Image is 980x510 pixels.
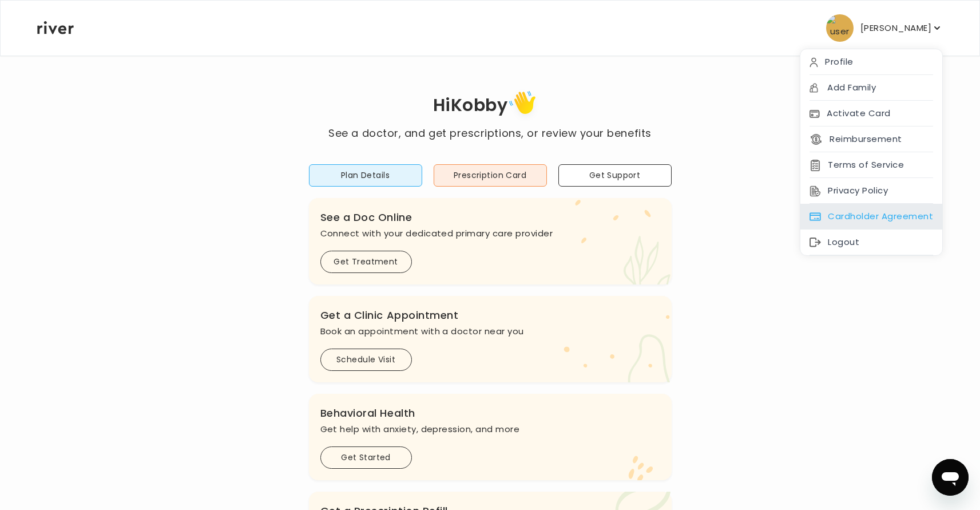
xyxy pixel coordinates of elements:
h3: Behavioral Health [320,405,660,421]
button: Schedule Visit [320,349,412,371]
img: user avatar [826,14,854,42]
button: user avatar[PERSON_NAME] [826,14,943,42]
iframe: Button to launch messaging window [932,459,969,496]
div: Terms of Service [800,152,942,178]
p: [PERSON_NAME] [860,20,931,36]
h1: Hi Kobby [328,87,651,125]
p: Connect with your dedicated primary care provider [320,226,660,242]
p: See a doctor, and get prescriptions, or review your benefits [328,125,651,141]
div: Add Family [800,75,942,101]
h3: See a Doc Online [320,209,660,226]
div: Cardholder Agreement [800,204,942,230]
button: Get Support [558,164,672,187]
p: Book an appointment with a doctor near you [320,323,660,339]
div: Activate Card [800,101,942,126]
div: Logout [800,230,942,255]
button: Get Started [320,446,412,469]
div: Privacy Policy [800,178,942,204]
button: Prescription Card [434,164,547,187]
button: Reimbursement [810,131,902,147]
button: Get Treatment [320,251,412,273]
button: Plan Details [309,164,422,187]
h3: Get a Clinic Appointment [320,307,660,323]
p: Get help with anxiety, depression, and more [320,421,660,437]
div: Profile [800,49,942,75]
